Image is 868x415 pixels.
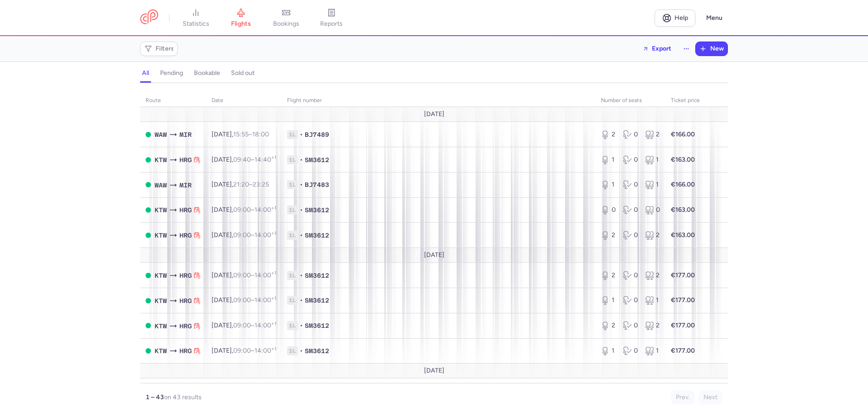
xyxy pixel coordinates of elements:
[282,94,595,107] th: Flight number
[671,322,695,329] strong: €177.00
[179,270,192,280] span: HRG
[424,367,444,374] span: [DATE]
[601,205,616,214] div: 0
[155,321,167,331] span: KTW
[264,8,309,28] a: bookings
[305,205,329,214] span: SM3612
[155,230,167,240] span: KTW
[601,271,616,280] div: 2
[300,180,303,189] span: •
[255,206,276,214] time: 14:00
[160,69,183,77] h4: pending
[645,346,660,355] div: 1
[179,346,192,356] span: HRG
[595,94,665,107] th: number of seats
[206,94,282,107] th: date
[255,347,276,354] time: 14:00
[671,156,695,163] strong: €163.00
[271,295,276,301] sup: +1
[287,231,298,240] span: 1L
[212,296,276,304] span: [DATE],
[155,270,167,280] span: KTW
[305,271,329,280] span: SM3612
[300,321,303,330] span: •
[287,205,298,214] span: 1L
[231,20,251,28] span: flights
[671,231,695,239] strong: €163.00
[623,231,638,240] div: 0
[273,20,299,28] span: bookings
[601,130,616,139] div: 2
[623,130,638,139] div: 0
[305,231,329,240] span: SM3612
[665,94,705,107] th: Ticket price
[623,321,638,330] div: 0
[255,271,276,279] time: 14:00
[233,181,249,188] time: 21:20
[424,252,444,259] span: [DATE]
[155,155,167,165] span: KTW
[287,130,298,139] span: 1L
[233,231,251,239] time: 09:00
[141,42,177,56] button: Filters
[671,391,695,404] button: Prev.
[255,156,276,163] time: 14:40
[233,206,251,214] time: 09:00
[212,156,276,163] span: [DATE],
[233,296,276,304] span: –
[300,296,303,305] span: •
[212,322,276,329] span: [DATE],
[271,154,276,160] sup: +1
[305,296,329,305] span: SM3612
[140,9,158,26] a: CitizenPlane red outlined logo
[601,231,616,240] div: 2
[271,321,276,326] sup: +1
[320,20,343,28] span: reports
[305,321,329,330] span: SM3612
[300,130,303,139] span: •
[645,231,660,240] div: 2
[155,296,167,306] span: KTW
[142,69,149,77] h4: all
[155,346,167,356] span: KTW
[194,69,220,77] h4: bookable
[623,180,638,189] div: 0
[652,45,671,52] span: Export
[287,346,298,355] span: 1L
[179,130,192,140] span: MIR
[212,347,276,354] span: [DATE],
[233,231,276,239] span: –
[623,205,638,214] div: 0
[255,231,276,239] time: 14:00
[309,8,354,28] a: reports
[671,271,695,279] strong: €177.00
[645,296,660,305] div: 1
[623,296,638,305] div: 0
[140,94,206,107] th: route
[179,205,192,215] span: HRG
[287,321,298,330] span: 1L
[271,270,276,276] sup: +1
[212,271,276,279] span: [DATE],
[601,180,616,189] div: 1
[173,8,218,28] a: statistics
[212,206,276,214] span: [DATE],
[305,180,329,189] span: BJ7483
[300,271,303,280] span: •
[271,205,276,211] sup: +1
[252,131,269,138] time: 18:00
[601,155,616,164] div: 1
[655,9,695,27] a: Help
[698,391,722,404] button: Next
[233,156,251,163] time: 09:40
[255,322,276,329] time: 14:00
[671,181,695,188] strong: €166.00
[146,393,164,401] strong: 1 – 43
[233,156,276,163] span: –
[253,181,269,188] time: 23:25
[671,131,695,138] strong: €166.00
[710,45,724,52] span: New
[212,131,269,138] span: [DATE],
[637,42,677,56] button: Export
[179,155,192,165] span: HRG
